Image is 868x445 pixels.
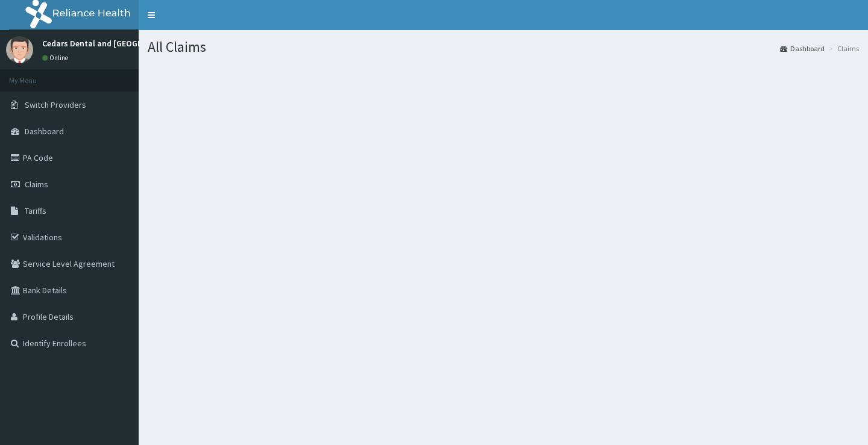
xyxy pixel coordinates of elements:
[25,99,86,110] span: Switch Providers
[25,205,46,216] span: Tariffs
[25,126,64,137] span: Dashboard
[25,179,48,190] span: Claims
[148,39,859,55] h1: All Claims
[826,43,859,54] li: Claims
[42,54,71,62] a: Online
[6,36,33,63] img: User Image
[780,43,825,54] a: Dashboard
[42,39,191,48] p: Cedars Dental and [GEOGRAPHIC_DATA]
